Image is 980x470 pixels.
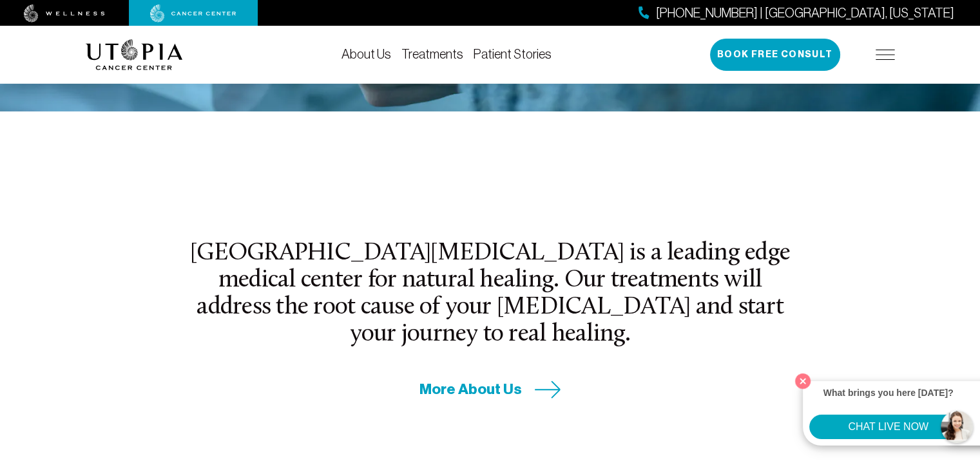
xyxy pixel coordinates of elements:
[419,379,561,399] a: More About Us
[809,415,967,439] button: CHAT LIVE NOW
[474,47,552,61] a: Patient Stories
[656,4,954,23] span: [PHONE_NUMBER] | [GEOGRAPHIC_DATA], [US_STATE]
[341,47,391,61] a: About Us
[86,39,183,70] img: logo
[639,4,954,23] a: [PHONE_NUMBER] | [GEOGRAPHIC_DATA], [US_STATE]
[401,47,463,61] a: Treatments
[419,379,522,399] span: More About Us
[24,5,105,23] img: wellness
[792,370,814,392] button: Close
[876,50,895,60] img: icon-hamburger
[710,39,840,71] button: Book Free Consult
[150,5,236,23] img: cancer center
[823,388,954,398] strong: What brings you here [DATE]?
[189,240,792,349] h2: [GEOGRAPHIC_DATA][MEDICAL_DATA] is a leading edge medical center for natural healing. Our treatme...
